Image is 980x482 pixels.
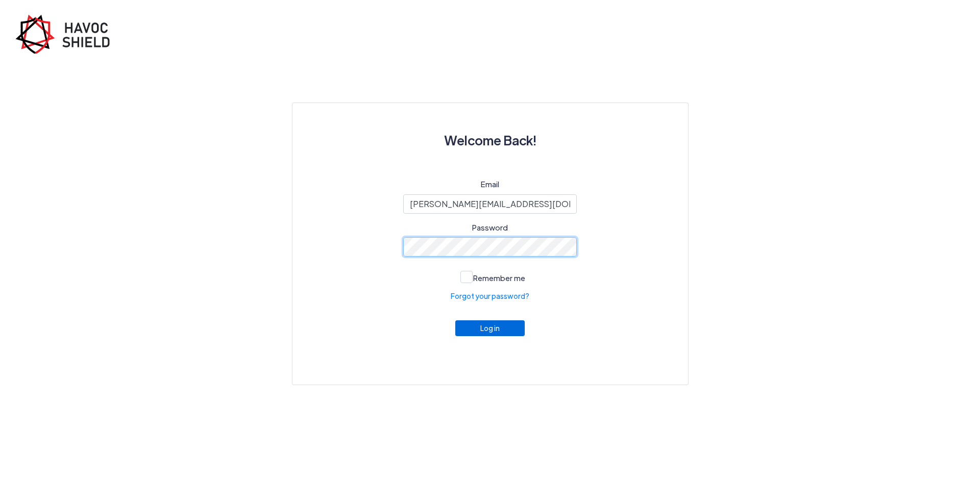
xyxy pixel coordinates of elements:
[455,320,525,336] button: Log in
[317,128,664,153] h3: Welcome Back!
[451,291,529,301] a: Forgot your password?
[472,222,508,234] label: Password
[481,179,499,190] label: Email
[15,14,117,54] img: havoc-shield-register-logo.png
[473,273,525,283] span: Remember me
